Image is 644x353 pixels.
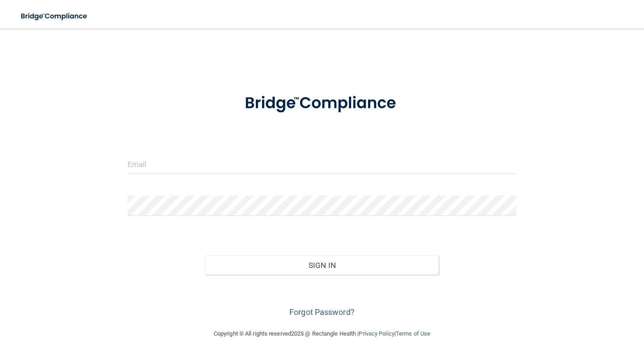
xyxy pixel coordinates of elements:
img: bridge_compliance_login_screen.278c3ca4.svg [13,7,96,26]
button: Sign In [205,255,439,275]
img: bridge_compliance_login_screen.278c3ca4.svg [228,82,416,124]
a: Privacy Policy [359,330,394,337]
input: Email [127,154,517,174]
a: Terms of Use [396,330,430,337]
div: Copyright © All rights reserved 2025 @ Rectangle Health | | [159,319,485,348]
a: Forgot Password? [289,307,355,317]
